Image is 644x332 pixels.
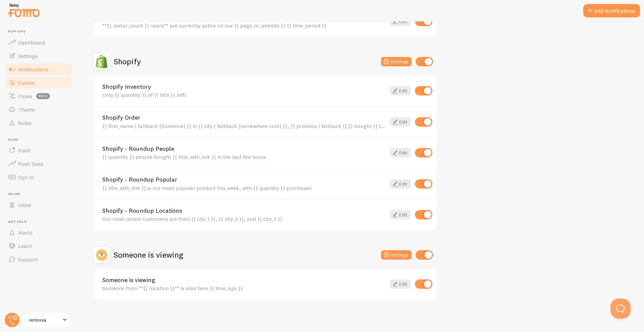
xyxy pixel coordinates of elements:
[18,39,45,46] span: Dashboard
[102,22,386,28] div: **{{ visitor_count }} users** are currently active on our {{ page_or_website }} {{ time_period }}
[102,146,386,152] a: Shopify - Roundup People
[4,116,73,130] a: Rules
[18,106,35,113] span: Theme
[4,226,73,239] a: Alerts
[7,2,41,19] img: fomo-relay-logo-orange.svg
[24,312,69,328] a: retinosa
[4,49,73,63] a: Settings
[102,123,386,129] div: {{ first_name | fallback [Someone] }} in {{ city | fallback [somewhere cool] }}, {{ province | fa...
[102,277,386,283] a: Someone is viewing
[4,36,73,49] a: Dashboard
[102,285,386,291] div: Someone from **{{ location }}** is also here {{ time_ago }}
[102,216,386,222] div: Our most recent customers are from {{ city_1 }}, {{ city_2 }}, and {{ city_3 }}
[18,174,34,181] span: Opt-In
[390,117,411,127] a: Edit
[102,177,386,183] a: Shopify - Roundup Popular
[102,84,386,90] a: Shopify Inventory
[4,144,73,157] a: Push
[18,147,30,154] span: Push
[610,298,631,319] iframe: Help Scout Beacon - Open
[4,253,73,266] a: Support
[18,160,43,167] span: Push Data
[8,29,73,34] span: Pop-ups
[114,56,141,67] h2: Shopify
[4,89,73,103] a: Flows beta
[4,103,73,116] a: Theme
[8,220,73,224] span: Get Help
[390,17,411,26] a: Edit
[381,250,412,260] button: Settings
[114,250,183,260] h2: Someone is viewing
[390,179,411,189] a: Edit
[18,53,38,59] span: Settings
[18,229,33,236] span: Alerts
[102,115,386,121] a: Shopify Order
[390,148,411,157] a: Edit
[4,76,73,89] a: Events
[102,208,386,214] a: Shopify - Roundup Locations
[18,66,49,73] span: Notifications
[4,63,73,76] a: Notifications
[102,92,386,98] div: Only {{ quantity }} of {{ title }} left!
[18,256,38,263] span: Support
[4,171,73,184] a: Opt-In
[390,210,411,219] a: Edit
[381,57,412,66] button: Settings
[94,247,110,263] img: Someone is viewing
[18,93,32,99] span: Flows
[102,185,386,191] div: {{ title_with_link }} is our most popular product this week, with {{ quantity }} purchases
[18,243,32,249] span: Learn
[18,120,32,126] span: Rules
[390,279,411,289] a: Edit
[102,154,386,160] div: {{ quantity }} people bought {{ title_with_link }} in the last few hours
[4,198,73,212] a: Inline
[8,192,73,196] span: Inline
[29,316,61,324] span: retinosa
[94,54,110,70] img: Shopify
[4,157,73,171] a: Push Data
[36,93,50,99] span: beta
[390,86,411,95] a: Edit
[4,239,73,253] a: Learn
[8,138,73,142] span: Push
[18,79,35,86] span: Events
[18,202,31,208] span: Inline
